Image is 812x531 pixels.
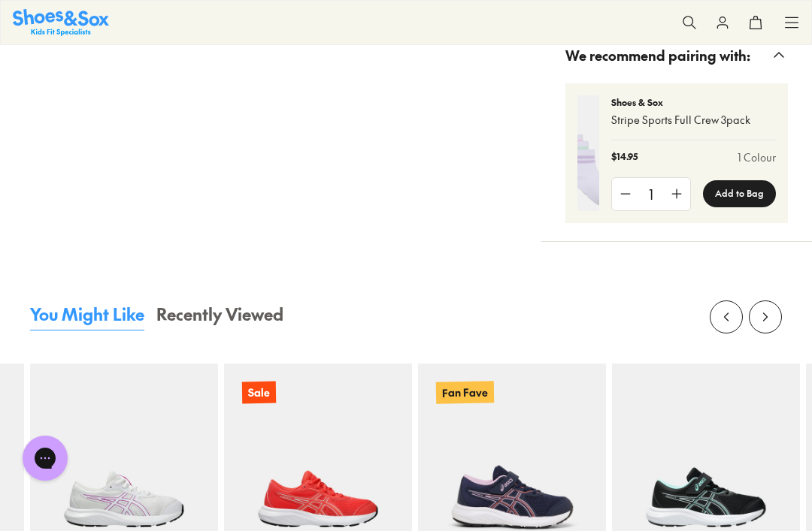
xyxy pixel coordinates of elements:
div: 1 [639,178,663,210]
button: We recommend pairing with: [541,27,812,83]
p: Stripe Sports Full Crew 3pack [611,112,776,128]
button: Add to Bag [703,180,776,207]
a: Shoes & Sox [13,9,109,35]
button: Recently Viewed [156,302,283,330]
img: SNS_Logo_Responsive.svg [13,9,109,35]
button: You Might Like [30,302,144,330]
span: We recommend pairing with: [565,33,750,77]
p: Fan Fave [436,381,494,403]
a: 1 Colour [738,149,776,165]
p: $14.95 [611,149,638,165]
p: Shoes & Sox [611,95,776,109]
iframe: Gorgias live chat messenger [15,430,75,486]
img: 4-493184_1 [577,95,599,211]
p: Sale [242,381,276,403]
